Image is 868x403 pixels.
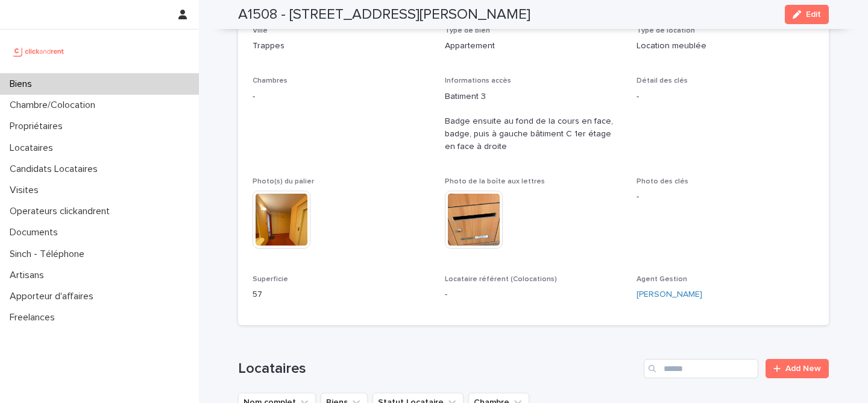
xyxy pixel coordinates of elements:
[637,90,814,103] p: -
[806,10,821,19] span: Edit
[253,276,288,283] span: Superficie
[5,206,119,217] p: Operateurs clickandrent
[5,249,94,260] p: Sinch - Téléphone
[5,78,42,90] p: Biens
[5,185,48,196] p: Visites
[253,178,314,185] span: Photo(s) du palier
[785,5,829,24] button: Edit
[445,77,511,84] span: Informations accès
[5,121,72,132] p: Propriétaires
[5,227,68,238] p: Documents
[445,288,623,301] p: -
[445,40,623,52] p: Appartement
[5,100,105,111] p: Chambre/Colocation
[238,6,530,24] h2: A1508 - [STREET_ADDRESS][PERSON_NAME]
[637,191,814,203] p: -
[637,40,814,52] p: Location meublée
[253,27,268,34] span: Ville
[253,40,430,52] p: Trappes
[637,178,688,185] span: Photo des clés
[785,364,821,373] span: Add New
[637,276,687,283] span: Agent Gestion
[445,27,490,34] span: Type de bien
[5,291,103,302] p: Apporteur d'affaires
[445,276,557,283] span: Locataire référent (Colocations)
[238,360,639,378] h1: Locataires
[253,77,288,84] span: Chambres
[5,312,64,323] p: Freelances
[5,163,107,175] p: Candidats Locataires
[637,27,695,34] span: Type de location
[644,359,758,378] input: Search
[445,90,623,153] p: Batiment 3 Badge ensuite au fond de la cours en face, badge, puis à gauche bâtiment C 1er étage e...
[5,142,63,154] p: Locataires
[637,288,702,301] a: [PERSON_NAME]
[253,288,430,301] p: 57
[253,90,430,103] p: -
[766,359,829,378] a: Add New
[637,77,688,84] span: Détail des clés
[10,39,68,63] img: UCB0brd3T0yccxBKYDjQ
[445,178,545,185] span: Photo de la boîte aux lettres
[5,270,54,281] p: Artisans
